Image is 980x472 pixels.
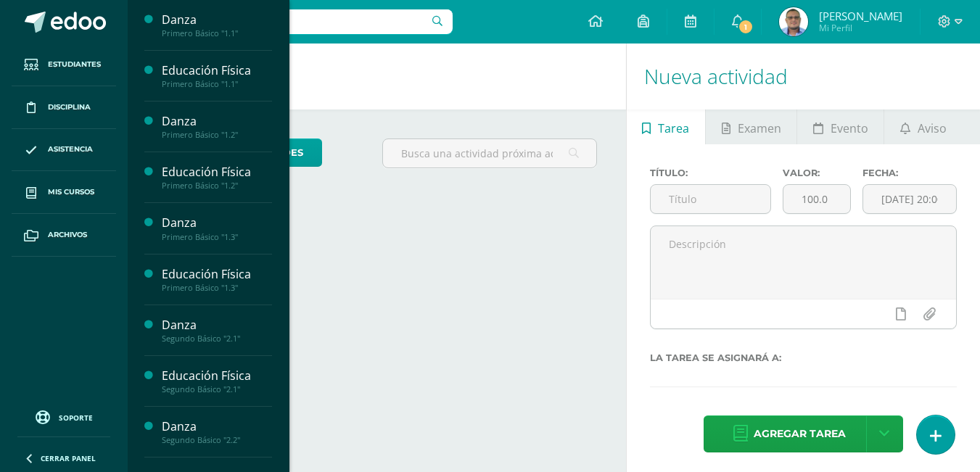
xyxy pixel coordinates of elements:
[779,7,808,36] img: 3a26d22e120d7ea9ee7f31ec893f1ada.png
[162,266,272,293] a: Educación FísicaPrimero Básico "1.3"
[162,130,272,140] div: Primero Básico "1.2"
[162,12,272,28] div: Danza
[12,44,116,86] a: Estudiantes
[12,129,116,172] a: Asistencia
[162,62,272,89] a: Educación FísicaPrimero Básico "1.1"
[162,368,272,384] div: Educación Física
[162,12,272,38] a: DanzaPrimero Básico "1.1"
[884,109,962,144] a: Aviso
[162,215,272,241] a: DanzaPrimero Básico "1.3"
[162,164,272,181] div: Educación Física
[17,407,110,426] a: Soporte
[162,266,272,283] div: Educación Física
[59,413,93,423] span: Soporte
[162,418,272,445] a: DanzaSegundo Básico "2.2"
[162,215,272,231] div: Danza
[162,113,272,140] a: DanzaPrimero Básico "1.2"
[162,317,272,334] div: Danza
[137,9,453,34] input: Busca un usuario...
[162,283,272,293] div: Primero Básico "1.3"
[383,139,596,167] input: Busca una actividad próxima aquí...
[738,19,754,35] span: 1
[627,109,705,144] a: Tarea
[783,185,850,213] input: Puntos máximos
[819,9,902,23] span: [PERSON_NAME]
[819,22,902,34] span: Mi Perfil
[783,167,851,178] label: Valor:
[12,214,116,257] a: Archivos
[162,164,272,191] a: Educación FísicaPrimero Básico "1.2"
[706,109,796,144] a: Examen
[12,86,116,129] a: Disciplina
[650,167,771,178] label: Título:
[831,111,868,146] span: Evento
[145,44,609,109] h1: Actividades
[754,416,846,452] span: Agregar tarea
[162,232,272,242] div: Primero Básico "1.3"
[644,44,963,109] h1: Nueva actividad
[162,62,272,79] div: Educación Física
[48,144,93,155] span: Asistencia
[651,185,770,213] input: Título
[48,59,101,70] span: Estudiantes
[162,384,272,394] div: Segundo Básico "2.1"
[162,79,272,89] div: Primero Básico "1.1"
[48,102,91,113] span: Disciplina
[738,111,781,146] span: Examen
[48,229,87,241] span: Archivos
[162,334,272,344] div: Segundo Básico "2.1"
[162,418,272,435] div: Danza
[862,167,957,178] label: Fecha:
[658,111,689,146] span: Tarea
[162,317,272,344] a: DanzaSegundo Básico "2.1"
[12,171,116,214] a: Mis cursos
[863,185,956,213] input: Fecha de entrega
[162,435,272,445] div: Segundo Básico "2.2"
[650,352,957,363] label: La tarea se asignará a:
[162,28,272,38] div: Primero Básico "1.1"
[162,368,272,394] a: Educación FísicaSegundo Básico "2.1"
[918,111,947,146] span: Aviso
[41,453,96,463] span: Cerrar panel
[797,109,884,144] a: Evento
[48,186,94,198] span: Mis cursos
[162,181,272,191] div: Primero Básico "1.2"
[162,113,272,130] div: Danza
